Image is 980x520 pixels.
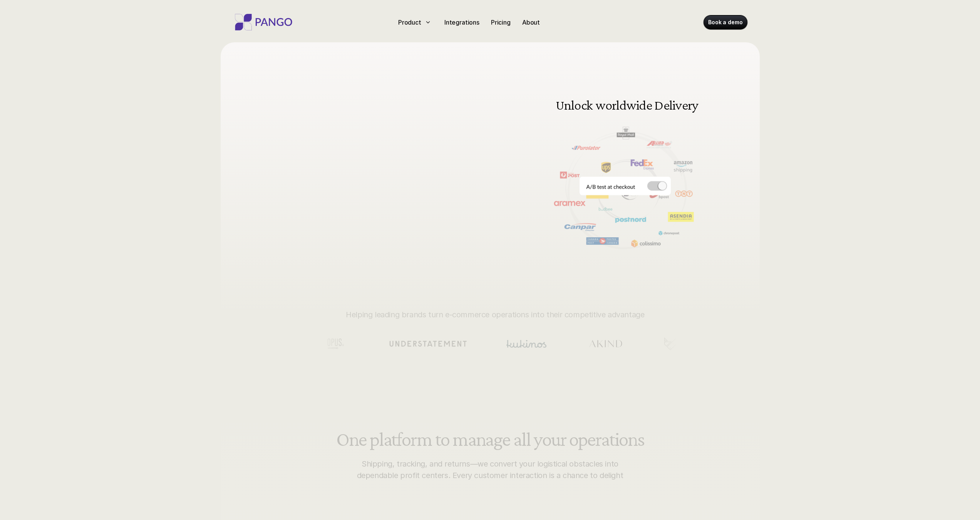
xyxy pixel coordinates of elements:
[545,164,556,176] img: Back Arrow
[441,16,482,28] a: Integrations
[444,18,479,27] p: Integrations
[491,18,511,27] p: Pricing
[704,15,747,29] a: Book a demo
[336,429,644,449] h2: One platform to manage all your operations
[537,81,714,259] img: Delivery and shipping management software doing A/B testing at the checkout for different carrier...
[694,164,706,176] button: Next
[554,98,700,112] h3: Unlock worldwide Delivery
[519,16,543,28] a: About
[522,18,540,27] p: About
[694,164,706,176] img: Next Arrow
[353,458,627,481] p: Shipping, tracking, and returns—we convert your logistical obstacles into dependable profit cente...
[398,18,421,27] p: Product
[488,16,514,28] a: Pricing
[545,164,556,176] button: Previous
[708,18,742,26] p: Book a demo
